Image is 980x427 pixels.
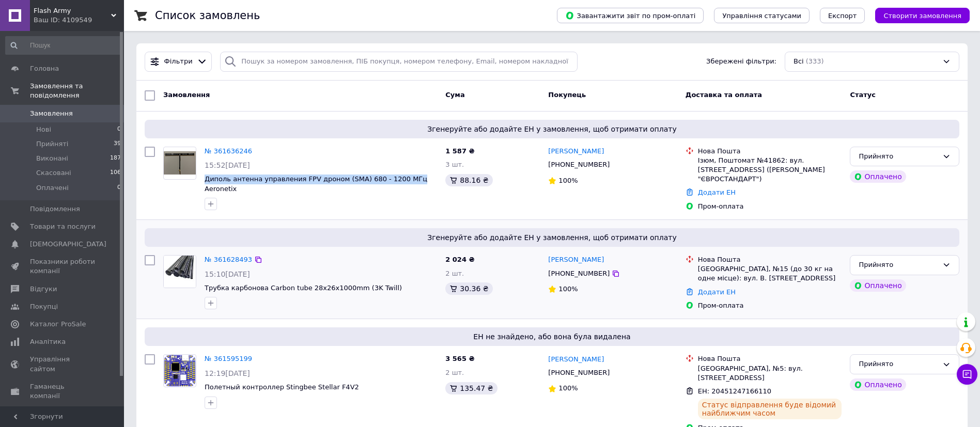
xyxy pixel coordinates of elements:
[205,161,250,169] span: 15:52[DATE]
[30,222,96,231] span: Товари та послуги
[445,147,474,155] span: 1 587 ₴
[794,57,804,67] span: Всі
[163,255,196,288] a: Фото товару
[558,285,578,293] span: 100%
[548,355,604,365] a: [PERSON_NAME]
[957,364,977,385] button: Чат з покупцем
[163,354,196,387] a: Фото товару
[883,12,961,20] span: Створити замовлення
[30,257,96,276] span: Показники роботи компанії
[546,366,612,379] div: [PHONE_NUMBER]
[117,183,121,193] span: 0
[859,260,938,271] div: Прийнято
[875,8,970,23] button: Створити замовлення
[698,255,842,264] div: Нова Пошта
[36,154,68,163] span: Виконані
[164,256,196,288] img: Фото товару
[698,364,842,383] div: [GEOGRAPHIC_DATA], №5: вул. [STREET_ADDRESS]
[30,337,66,346] span: Аналітика
[114,139,121,149] span: 39
[859,151,938,162] div: Прийнято
[36,125,51,134] span: Нові
[850,170,906,183] div: Оплачено
[698,264,842,283] div: [GEOGRAPHIC_DATA], №15 (до 30 кг на одне місце): вул. В. [STREET_ADDRESS]
[30,355,96,373] span: Управління сайтом
[714,8,810,23] button: Управління статусами
[34,6,111,15] span: Flash Army
[205,355,252,362] a: № 361595199
[698,288,736,296] a: Додати ЕН
[722,12,801,20] span: Управління статусами
[445,91,464,99] span: Cума
[557,8,704,23] button: Завантажити звіт по пром-оплаті
[859,359,938,370] div: Прийнято
[820,8,865,23] button: Експорт
[558,384,578,392] span: 100%
[205,147,252,155] a: № 361636246
[205,270,250,278] span: 15:10[DATE]
[30,320,86,329] span: Каталог ProSale
[445,174,492,186] div: 88.16 ₴
[850,378,906,391] div: Оплачено
[30,302,58,311] span: Покупці
[36,139,68,149] span: Прийняті
[698,202,842,211] div: Пром-оплата
[205,175,427,193] a: Диполь антенна управления FPV дроном (SMA) 680 - 1200 МГц Aeronetix
[149,331,955,342] span: ЕН не знайдено, або вона була видалена
[205,256,252,263] a: № 361628493
[445,382,497,394] div: 135.47 ₴
[558,177,578,184] span: 100%
[149,232,955,243] span: Згенеруйте або додайте ЕН у замовлення, щоб отримати оплату
[828,12,857,20] span: Експорт
[164,355,196,387] img: Фото товару
[565,11,695,20] span: Завантажити звіт по пром-оплаті
[220,52,578,72] input: Пошук за номером замовлення, ПІБ покупця, номером телефону, Email, номером накладної
[30,204,80,214] span: Повідомлення
[205,284,402,292] a: Трубка карбонова Carbon tube 28x26x1000mm (3K Twill)
[546,158,612,171] div: [PHONE_NUMBER]
[445,161,464,168] span: 3 шт.
[30,82,124,100] span: Замовлення та повідомлення
[155,9,260,22] h1: Список замовлень
[30,64,59,73] span: Головна
[164,57,193,67] span: Фільтри
[30,284,57,294] span: Відгуки
[205,369,250,377] span: 12:19[DATE]
[445,270,464,277] span: 2 шт.
[164,151,196,175] img: Фото товару
[698,387,771,395] span: ЕН: 20451247166110
[548,255,604,265] a: [PERSON_NAME]
[163,91,210,99] span: Замовлення
[34,15,124,25] div: Ваш ID: 4109549
[698,354,842,363] div: Нова Пошта
[110,168,121,178] span: 106
[445,369,464,376] span: 2 шт.
[149,124,955,134] span: Згенеруйте або додайте ЕН у замовлення, щоб отримати оплату
[686,91,762,99] span: Доставка та оплата
[445,256,474,263] span: 2 024 ₴
[865,11,970,19] a: Створити замовлення
[163,147,196,180] a: Фото товару
[698,147,842,156] div: Нова Пошта
[30,109,73,118] span: Замовлення
[850,279,906,292] div: Оплачено
[205,383,359,391] a: Полетный контроллер Stingbee Stellar F4V2
[445,355,474,362] span: 3 565 ₴
[698,188,736,196] a: Додати ЕН
[445,282,492,295] div: 30.36 ₴
[698,301,842,310] div: Пром-оплата
[548,91,586,99] span: Покупець
[30,382,96,401] span: Гаманець компанії
[706,57,776,67] span: Збережені фільтри:
[110,154,121,163] span: 187
[5,36,122,55] input: Пошук
[36,183,69,193] span: Оплачені
[546,267,612,280] div: [PHONE_NUMBER]
[30,240,106,249] span: [DEMOGRAPHIC_DATA]
[850,91,876,99] span: Статус
[806,57,824,65] span: (333)
[117,125,121,134] span: 0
